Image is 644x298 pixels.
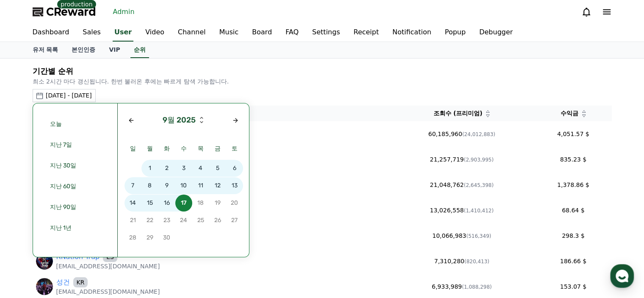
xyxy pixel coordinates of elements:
button: 24 [175,212,192,229]
a: Music [213,24,246,42]
span: 18 [192,195,209,212]
button: 17 [175,195,192,212]
a: Settings [305,24,347,42]
button: 4 [192,160,209,177]
span: (2,903,995) [464,157,493,163]
a: Notification [386,24,438,42]
td: 13,026,558 [389,198,535,223]
button: 5 [209,160,226,177]
span: 20 [226,195,243,212]
button: 22 [141,212,158,229]
span: 16 [158,195,175,212]
span: 21 [124,212,141,229]
span: 28 [124,229,141,246]
td: 21,257,719 [389,147,535,172]
a: 본인인증 [65,42,102,58]
td: 4,051.57 $ [535,121,612,147]
span: 10 [175,177,192,194]
span: 14 [124,195,141,212]
button: 30 [158,229,175,247]
span: 일 [124,144,141,153]
button: 8 [141,177,158,195]
a: Dashboard [26,24,76,42]
span: Messages [70,241,95,248]
button: 19 [209,195,226,212]
span: 29 [141,229,158,246]
button: 29 [141,229,158,247]
button: 3 [175,160,192,177]
a: 순위 [130,42,149,58]
span: 30 [158,229,175,246]
button: Next year [199,115,204,120]
span: 3 [175,160,192,177]
th: 유저 [33,106,389,121]
button: 오늘 [43,115,107,133]
span: 11 [192,177,209,194]
span: (1,410,412) [464,208,493,214]
button: Previous year [199,120,204,125]
td: 835.23 $ [535,147,612,172]
span: (516,349) [466,233,491,239]
td: 68.64 $ [535,198,612,223]
span: 월 [141,144,158,153]
p: [EMAIL_ADDRESS][DOMAIN_NAME] [56,287,160,296]
a: 유저 목록 [26,42,65,58]
button: 지난 1년 [43,219,107,237]
a: Receipt [347,24,386,42]
a: FAQ [279,24,305,42]
span: (24,012,883) [462,131,495,137]
span: 토 [226,144,243,153]
img: https://lh3.googleusercontent.com/a/ACg8ocLd-rnJ3QWZeLESuSE_lo8AXAZDYdazc5UkVnR4o0omePhwHCw=s96-c [36,253,53,270]
a: Video [138,24,171,42]
td: 7,310,280 [389,248,535,274]
button: 26 [209,212,226,229]
td: 298.3 $ [535,223,612,248]
span: 수 [175,144,192,153]
div: 9월 2025 [163,114,196,126]
a: Channel [171,24,213,42]
span: 8 [141,177,158,194]
a: Messages [56,228,109,249]
p: [EMAIL_ADDRESS][DOMAIN_NAME] [56,262,160,270]
span: 6 [226,160,243,177]
a: CReward [33,5,96,19]
button: 9 [158,177,175,195]
span: 22 [141,212,158,229]
button: 1 [141,160,158,177]
div: Next month [232,117,239,124]
a: Debugger [473,24,520,42]
a: Home [3,228,56,249]
span: 4 [192,160,209,177]
span: 1 [141,160,158,177]
a: User [113,24,133,42]
span: 9 [158,177,175,194]
button: 20 [226,195,243,212]
td: 21,048,762 [389,172,535,198]
button: 지난 60일 [43,178,107,195]
a: 성건 [56,277,70,287]
span: 23 [158,212,175,229]
td: 10,066,983 [389,223,535,248]
span: 화 [158,144,175,153]
p: 최소 2시간 마다 갱신됩니다. 한번 불러온 후에는 빠르게 탐색 가능합니다. [33,77,612,86]
span: 25 [192,212,209,229]
span: 수익금 [561,109,578,118]
button: 25 [192,212,209,229]
span: 목 [192,144,209,153]
button: Next month [229,114,242,127]
button: 16 [158,195,175,212]
button: 12 [209,177,226,195]
button: 15 [141,195,158,212]
span: 금 [209,144,226,153]
button: 2 [158,160,175,177]
div: Previous month [128,117,135,124]
a: VIP [102,42,127,58]
button: 지난 30일 [43,157,107,174]
span: 5 [209,160,226,177]
button: Previous month [124,114,138,127]
span: (820,413) [464,259,489,265]
span: 12 [209,177,226,194]
div: [DATE] - [DATE] [46,91,92,100]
